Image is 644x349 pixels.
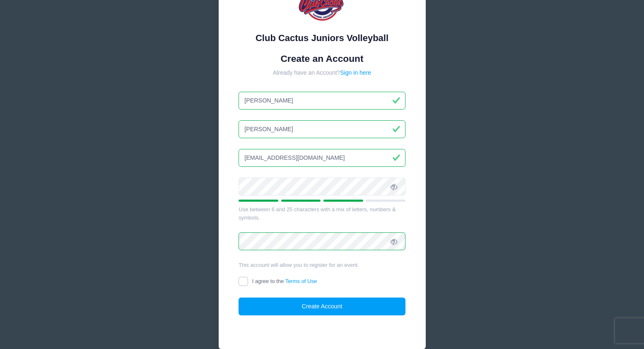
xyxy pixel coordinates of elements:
[340,69,371,76] a: Sign in here
[239,205,405,222] div: Use between 6 and 25 characters with a mix of letters, numbers & symbols.
[239,261,405,269] div: This account will allow you to register for an event.
[252,278,317,284] span: I agree to the
[239,120,405,138] input: Last Name
[239,53,405,64] h1: Create an Account
[285,278,317,284] a: Terms of Use
[239,277,248,286] input: I agree to theTerms of Use
[239,298,405,315] button: Create Account
[239,31,405,45] div: Club Cactus Juniors Volleyball
[239,149,405,167] input: Email
[239,68,405,77] div: Already have an Account?
[239,92,405,110] input: First Name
